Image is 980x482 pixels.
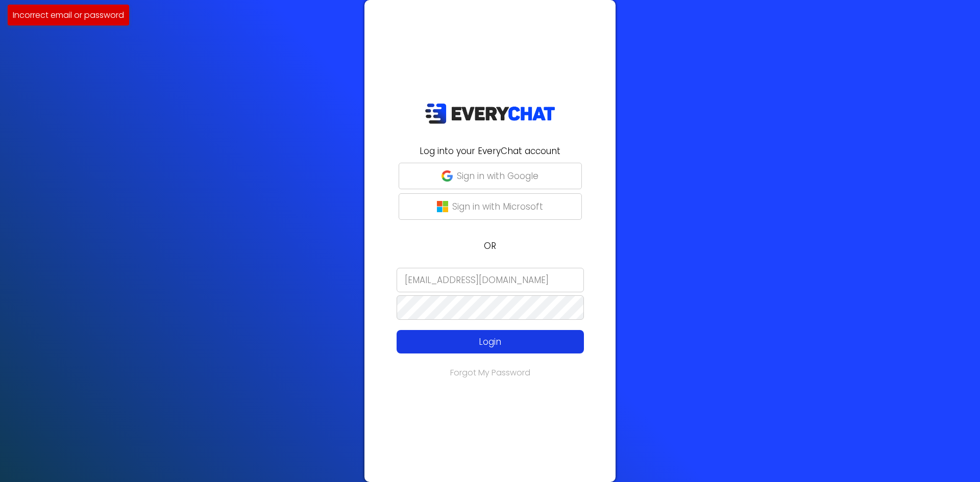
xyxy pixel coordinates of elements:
[415,335,565,348] p: Login
[457,169,538,183] p: Sign in with Google
[399,163,582,189] button: Sign in with Google
[452,200,543,213] p: Sign in with Microsoft
[371,144,609,158] h2: Log into your EveryChat account
[437,201,448,212] img: microsoft-logo.png
[425,103,555,124] img: EveryChat_logo_dark.png
[442,170,453,182] img: google-g.png
[399,193,582,220] button: Sign in with Microsoft
[13,9,124,21] p: Incorrect email or password
[397,268,584,292] input: Email
[450,367,530,378] a: Forgot My Password
[397,330,584,353] button: Login
[371,239,609,252] p: OR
